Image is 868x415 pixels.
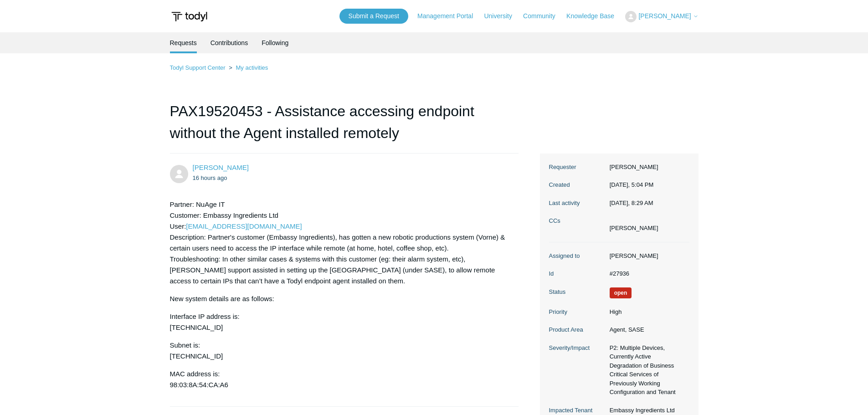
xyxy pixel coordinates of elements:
p: New system details are as follows: [170,293,510,304]
dt: CCs [549,216,605,225]
a: [EMAIL_ADDRESS][DOMAIN_NAME] [186,222,302,230]
dd: [PERSON_NAME] [605,251,689,261]
img: Todyl Support Center Help Center home page [170,8,209,25]
p: Partner: NuAge IT Customer: Embassy Ingredients Ltd User: Description: Partner's customer (Embass... [170,199,510,287]
a: [PERSON_NAME] [193,164,249,171]
dt: Assigned to [549,251,605,261]
dd: Embassy Ingredients Ltd [605,406,689,415]
dt: Priority [549,307,605,317]
a: Knowledge Base [566,11,623,21]
li: Todyl Support Center [170,64,227,71]
dt: Last activity [549,199,605,208]
a: Management Portal [417,11,482,21]
dd: Agent, SASE [605,325,689,334]
dt: Id [549,269,605,278]
a: University [484,11,521,21]
button: [PERSON_NAME] [625,11,698,22]
span: [PERSON_NAME] [638,12,691,20]
p: Subnet is: [TECHNICAL_ID] [170,340,510,362]
span: We are working on a response for you [610,287,632,298]
span: Alex Hart [193,164,249,171]
dt: Product Area [549,325,605,334]
li: Requests [170,32,197,53]
li: Robert Schrader [610,224,658,233]
dt: Requester [549,163,605,172]
a: Todyl Support Center [170,64,226,71]
li: My activities [227,64,268,71]
a: Submit a Request [339,9,408,24]
a: Following [262,32,288,53]
dd: #27936 [605,269,689,278]
a: My activities [236,64,268,71]
dt: Status [549,287,605,297]
time: 09/04/2025, 17:04 [193,174,227,181]
time: 09/05/2025, 08:29 [610,200,653,206]
dd: [PERSON_NAME] [605,163,689,172]
p: MAC address is: 98:03:8A:54:CA:A6 [170,369,510,390]
p: Interface IP address is: [TECHNICAL_ID] [170,311,510,333]
dt: Severity/Impact [549,343,605,353]
dt: Created [549,180,605,190]
h1: PAX19520453 - Assistance accessing endpoint without the Agent installed remotely [170,100,519,154]
a: Contributions [211,32,248,53]
dd: P2: Multiple Devices, Currently Active Degradation of Business Critical Services of Previously Wo... [605,343,689,397]
dd: High [605,307,689,317]
a: Community [523,11,565,21]
time: 09/04/2025, 17:04 [610,181,654,188]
